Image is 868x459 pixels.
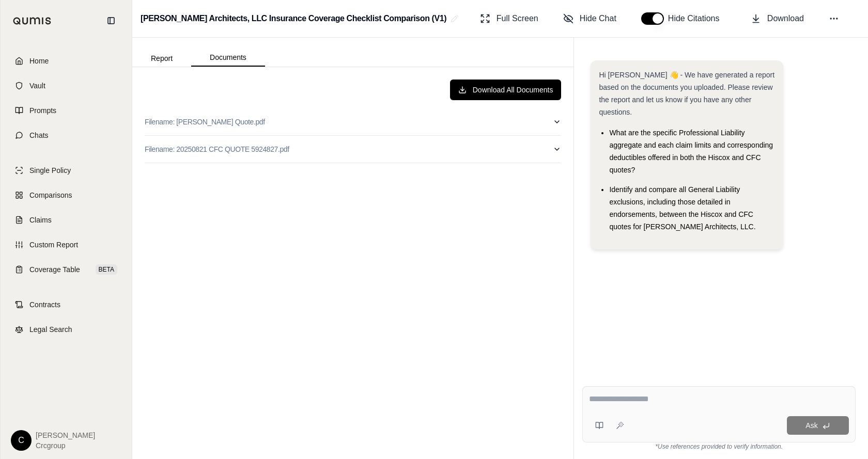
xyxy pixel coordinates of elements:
[145,117,265,127] p: Filename: [PERSON_NAME] Quote.pdf
[497,12,538,25] span: Full Screen
[767,12,804,25] span: Download
[7,159,126,182] a: Single Policy
[13,17,52,25] img: Qumis Logo
[7,74,126,97] a: Vault
[7,293,126,316] a: Contracts
[476,8,542,29] button: Full Screen
[668,12,726,25] span: Hide Citations
[580,12,616,25] span: Hide Chat
[145,144,289,154] p: Filename: 20250821 CFC QUOTE 5924827.pdf
[582,442,856,451] div: *Use references provided to verify information.
[609,129,773,174] span: What are the specific Professional Liability aggregate and each claim limits and corresponding de...
[29,56,49,66] span: Home
[7,50,126,72] a: Home
[747,8,808,29] button: Download
[141,9,446,28] h2: [PERSON_NAME] Architects, LLC Insurance Coverage Checklist Comparison (V1)
[7,184,126,207] a: Comparisons
[599,71,774,116] span: Hi [PERSON_NAME] 👋 - We have generated a report based on the documents you uploaded. Please revie...
[609,185,755,231] span: Identify and compare all General Liability exclusions, including those detailed in endorsements, ...
[103,12,119,29] button: Collapse sidebar
[132,50,191,67] button: Report
[191,49,265,67] button: Documents
[29,105,56,116] span: Prompts
[29,215,52,225] span: Claims
[7,233,126,256] a: Custom Report
[7,99,126,122] a: Prompts
[36,440,95,451] span: Crcgroup
[29,264,80,275] span: Coverage Table
[29,165,71,176] span: Single Policy
[145,136,561,163] button: Filename: 20250821 CFC QUOTE 5924827.pdf
[29,324,72,335] span: Legal Search
[7,258,126,281] a: Coverage TableBETA
[7,318,126,341] a: Legal Search
[36,430,95,440] span: [PERSON_NAME]
[559,8,621,29] button: Hide Chat
[29,299,60,310] span: Contracts
[11,430,32,451] div: C
[29,130,49,140] span: Chats
[29,190,72,200] span: Comparisons
[7,124,126,147] a: Chats
[805,421,817,430] span: Ask
[145,108,561,135] button: Filename: [PERSON_NAME] Quote.pdf
[7,209,126,231] a: Claims
[96,264,117,275] span: BETA
[450,80,562,100] button: Download All Documents
[29,81,45,91] span: Vault
[29,240,78,250] span: Custom Report
[787,416,849,435] button: Ask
